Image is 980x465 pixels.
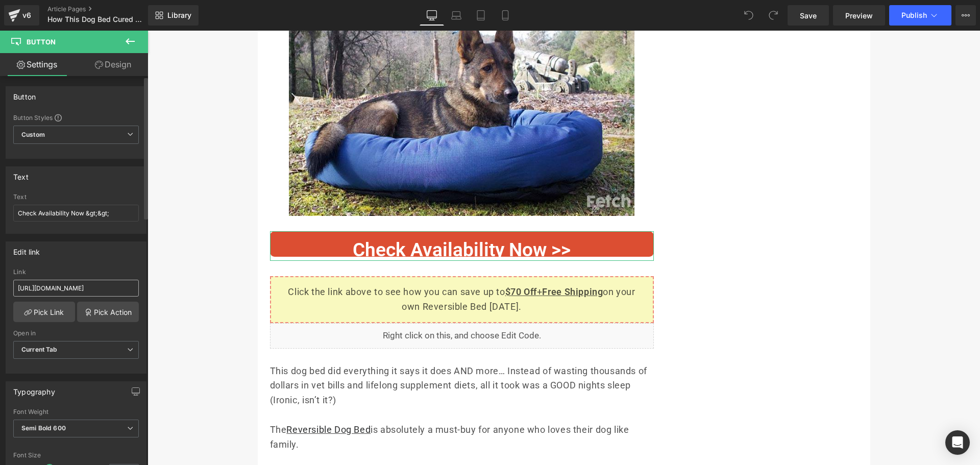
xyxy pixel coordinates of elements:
[13,193,139,201] div: Text
[901,11,927,19] span: Publish
[493,5,518,26] a: Mobile
[845,10,873,21] span: Preview
[955,5,976,26] button: More
[47,15,145,23] span: How This Dog Bed Cured My Anxious Dog
[13,382,55,396] div: Typography
[21,346,58,353] b: Current Tab
[77,302,139,322] a: Pick Action
[13,87,36,101] div: Button
[13,330,139,337] div: Open in
[148,5,199,26] a: New Library
[13,268,139,276] div: Link
[122,201,506,226] a: Check Availability Now >>
[945,430,970,455] div: Open Intercom Messenger
[13,452,139,459] div: Font Size
[205,208,423,230] span: Check Availability Now >>
[21,424,66,432] b: Semi Bold 600
[13,242,40,256] div: Edit link
[47,5,165,13] a: Article Pages
[13,167,29,181] div: Text
[76,53,150,76] a: Design
[833,5,885,26] a: Preview
[4,5,39,26] a: v6
[889,5,951,26] button: Publish
[13,302,75,322] a: Pick Link
[139,394,223,404] a: Reversible Dog Bed
[167,11,191,20] span: Library
[358,256,456,266] u: +
[800,10,817,21] span: Save
[13,113,139,121] div: Button Styles
[444,5,469,26] a: Laptop
[122,392,506,422] p: The is absolutely a must-buy for anyone who loves their dog like family.
[358,256,389,266] strong: $70 Off
[469,5,493,26] a: Tablet
[131,254,498,284] p: Click the link above to see how you can save up to on your own Reversible Bed [DATE].
[122,333,506,377] p: This dog bed did everything it says it does AND more… Instead of wasting thousands of dollars in ...
[13,280,139,297] input: https://your-shop.myshopify.com
[20,9,33,22] div: v6
[27,38,56,46] span: Button
[420,5,444,26] a: Desktop
[13,408,139,415] div: Font Weight
[21,131,45,139] b: Custom
[739,5,759,26] button: Undo
[395,256,455,266] strong: Free Shipping
[763,5,783,26] button: Redo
